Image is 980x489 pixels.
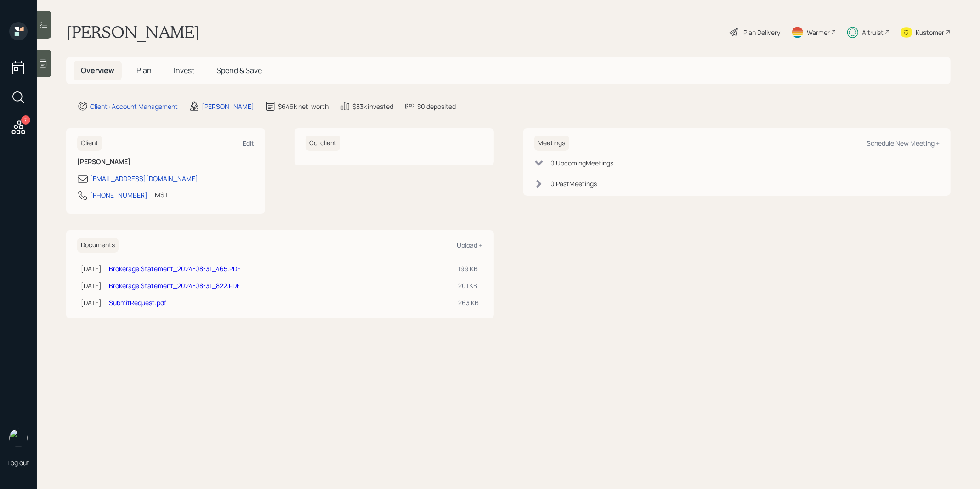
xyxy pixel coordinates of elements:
div: $0 deposited [417,102,456,111]
h6: Documents [77,238,119,253]
h6: Client [77,136,102,151]
div: [PERSON_NAME] [202,102,254,111]
div: [DATE] [81,264,102,273]
div: [DATE] [81,281,102,290]
img: treva-nostdahl-headshot.png [9,429,28,447]
h1: [PERSON_NAME] [66,22,200,42]
div: Plan Delivery [743,28,780,37]
div: Altruist [862,28,884,37]
div: 0 Past Meeting s [551,179,597,188]
a: SubmitRequest.pdf [109,298,166,307]
div: Upload + [457,241,483,250]
span: Overview [81,65,114,75]
span: Plan [136,65,152,75]
div: Log out [7,458,29,467]
div: [PHONE_NUMBER] [90,190,147,200]
h6: Co-client [306,136,340,151]
div: $83k invested [352,102,393,111]
h6: Meetings [534,136,569,151]
div: 7 [21,115,30,125]
div: 263 KB [459,298,479,307]
div: Warmer [807,28,830,37]
div: Schedule New Meeting + [867,139,940,148]
div: [DATE] [81,298,102,307]
h6: [PERSON_NAME] [77,158,254,166]
a: Brokerage Statement_2024-08-31_465.PDF [109,264,240,273]
div: 199 KB [459,264,479,273]
div: Edit [243,139,254,148]
a: Brokerage Statement_2024-08-31_822.PDF [109,281,240,290]
div: $646k net-worth [278,102,329,111]
div: Client · Account Management [90,102,178,111]
div: 0 Upcoming Meeting s [551,158,614,168]
span: Invest [174,65,194,75]
span: Spend & Save [216,65,262,75]
div: 201 KB [459,281,479,290]
div: MST [155,190,168,199]
div: Kustomer [916,28,944,37]
div: [EMAIL_ADDRESS][DOMAIN_NAME] [90,174,198,183]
